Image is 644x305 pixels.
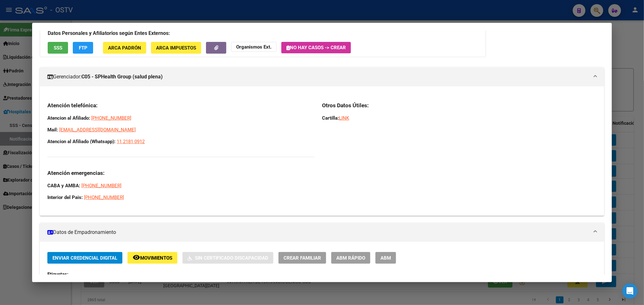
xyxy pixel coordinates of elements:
[47,195,83,200] strong: Interior del Pais:
[79,45,87,51] span: FTP
[47,102,314,109] h3: Atención telefónica:
[127,252,177,264] button: Movimientos
[47,73,589,81] mat-panel-title: Gerenciador:
[47,139,115,144] strong: Atencion al Afiliado (Whatsapp):
[48,42,68,54] button: SSS
[140,255,172,261] span: Movimientos
[54,45,62,51] span: SSS
[47,127,58,133] strong: Mail:
[339,115,349,121] a: LINK
[81,73,163,81] strong: C05 - SPHealth Group (salud plena)
[322,102,597,109] h3: Otros Datos Útiles:
[59,127,136,133] a: [EMAIL_ADDRESS][DOMAIN_NAME]
[91,115,131,121] a: [PHONE_NUMBER]
[47,252,122,264] button: Enviar Credencial Digital
[156,45,196,51] span: ARCA Impuestos
[286,45,346,50] span: No hay casos -> Crear
[84,195,124,200] a: [PHONE_NUMBER]
[40,223,604,242] mat-expansion-panel-header: Datos de Empadronamiento
[40,67,604,86] mat-expansion-panel-header: Gerenciador:C05 - SPHealth Group (salud plena)
[47,271,68,277] strong: Etiquetas:
[331,252,370,264] button: ABM Rápido
[47,183,80,189] strong: CABA y AMBA:
[117,139,145,144] a: 11 2181 0912
[47,229,589,236] mat-panel-title: Datos de Empadronamiento
[195,255,268,261] span: Sin Certificado Discapacidad
[151,42,201,54] button: ARCA Impuestos
[380,255,391,261] span: ABM
[48,30,478,37] h3: Datos Personales y Afiliatorios según Entes Externos:
[47,115,90,121] strong: Atencion al Afiliado:
[73,42,93,54] button: FTP
[322,115,339,121] strong: Cartilla:
[81,183,121,189] a: [PHONE_NUMBER]
[284,255,321,261] span: Crear Familiar
[40,86,604,216] div: Gerenciador:C05 - SPHealth Group (salud plena)
[375,252,396,264] button: ABM
[47,169,314,176] h3: Atención emergencias:
[231,42,277,52] button: Organismos Ext.
[133,254,140,261] mat-icon: remove_red_eye
[281,42,351,53] button: No hay casos -> Crear
[182,252,273,264] button: Sin Certificado Discapacidad
[622,283,638,299] div: Open Intercom Messenger
[336,255,365,261] span: ABM Rápido
[236,44,271,50] strong: Organismos Ext.
[52,255,117,261] span: Enviar Credencial Digital
[103,42,146,54] button: ARCA Padrón
[108,45,141,51] span: ARCA Padrón
[278,252,326,264] button: Crear Familiar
